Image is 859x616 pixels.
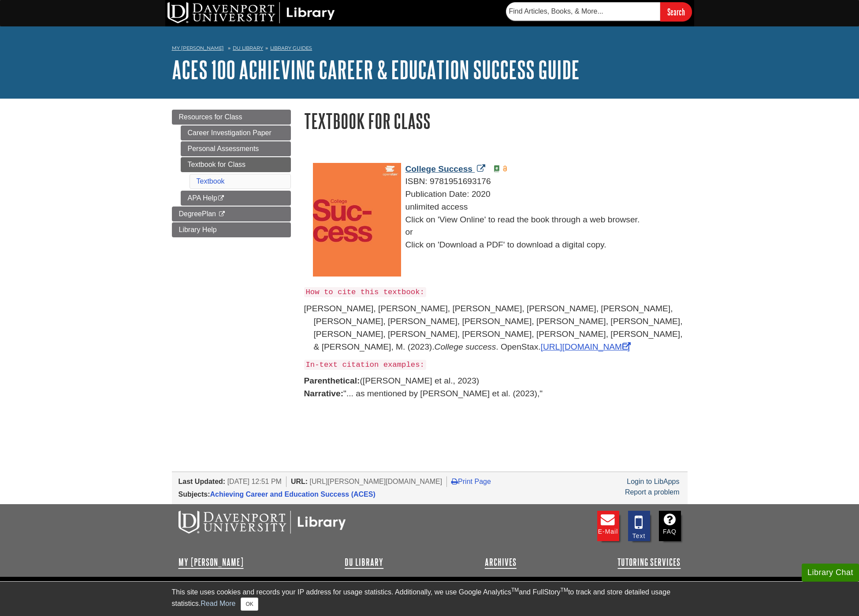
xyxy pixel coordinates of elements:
span: [DATE] 12:51 PM [227,478,282,485]
a: Print Page [451,478,491,485]
h1: Textbook for Class [304,110,688,132]
sup: TM [561,587,568,593]
p: ([PERSON_NAME] et al., 2023) "... as mentioned by [PERSON_NAME] et al. (2023)," [304,375,688,400]
code: How to cite this textbook: [304,287,426,297]
a: E-mail [597,511,619,541]
img: Cover Art [313,163,401,277]
span: URL: [291,478,308,485]
img: DU Libraries [178,511,346,534]
a: Library Help [172,222,291,237]
img: Open Access [502,165,509,172]
input: Find Articles, Books, & More... [506,2,660,21]
div: ISBN: 9781951693176 [313,175,688,188]
nav: breadcrumb [172,42,688,56]
strong: Narrative: [304,389,344,398]
div: unlimited access Click on 'View Online' to read the book through a web browser. or Click on 'Down... [313,201,688,251]
a: Report a problem [625,488,680,496]
a: DU Library [345,557,383,568]
span: Subjects: [178,491,210,498]
a: DU Library [233,45,263,51]
a: ACES 100 Achieving Career & Education Success Guide [172,56,580,83]
a: Login to LibApps [627,478,679,485]
span: Last Updated: [178,478,226,485]
a: Personal Assessments [181,141,291,156]
img: DU Library [167,2,335,23]
i: This link opens in a new window [218,211,225,217]
code: In-text citation examples: [304,360,426,370]
div: Publication Date: 2020 [313,188,688,201]
button: Library Chat [802,564,859,582]
a: My [PERSON_NAME] [178,557,244,568]
span: [URL][PERSON_NAME][DOMAIN_NAME] [310,478,443,485]
p: [PERSON_NAME], [PERSON_NAME], [PERSON_NAME], [PERSON_NAME], [PERSON_NAME], [PERSON_NAME], [PERSON... [304,302,688,353]
span: Resources for Class [179,113,242,121]
input: Search [660,2,692,21]
a: FAQ [659,511,681,541]
i: Print Page [451,478,458,485]
a: Text [628,511,650,541]
a: Library Guides [270,45,312,51]
a: Link opens in new window [541,342,635,351]
em: College success [435,342,496,351]
img: e-Book [493,165,500,172]
button: Close [241,598,258,611]
div: Guide Page Menu [172,110,291,237]
a: DegreePlan [172,207,291,221]
a: APA Help [181,191,291,206]
a: Resources for Class [172,110,291,125]
span: College Success [405,164,473,173]
a: Link opens in new window [405,164,488,173]
a: Archives [485,557,517,568]
span: Library Help [179,226,217,233]
sup: TM [511,587,519,593]
a: Textbook [197,177,225,185]
form: Searches DU Library's articles, books, and more [506,2,692,21]
strong: Parenthetical: [304,376,360,385]
a: Achieving Career and Education Success (ACES) [210,491,376,498]
a: Read More [201,600,235,607]
a: My [PERSON_NAME] [172,44,224,52]
a: Tutoring Services [617,557,681,568]
a: Textbook for Class [181,157,291,172]
a: Career Investigation Paper [181,125,291,140]
span: DegreePlan [179,210,216,218]
div: This site uses cookies and records your IP address for usage statistics. Additionally, we use Goo... [172,587,688,611]
i: This link opens in a new window [217,195,225,201]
